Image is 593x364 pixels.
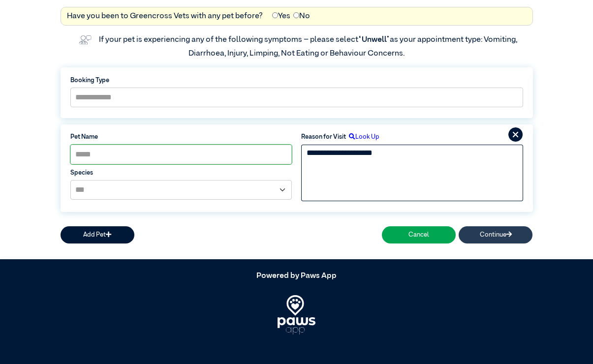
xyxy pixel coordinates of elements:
[293,10,310,22] label: No
[358,36,390,44] span: “Unwell”
[70,168,292,178] label: Species
[70,76,523,85] label: Booking Type
[459,226,532,243] button: Continue
[301,132,346,142] label: Reason for Visit
[382,226,456,243] button: Cancel
[278,295,315,334] img: PawsApp
[61,272,533,281] h5: Powered by Paws App
[99,36,519,58] label: If your pet is experiencing any of the following symptoms – please select as your appointment typ...
[70,132,292,142] label: Pet Name
[61,226,134,243] button: Add Pet
[67,10,263,22] label: Have you been to Greencross Vets with any pet before?
[272,10,290,22] label: Yes
[76,32,94,48] img: vet
[346,132,379,142] label: Look Up
[293,12,299,18] input: No
[272,12,278,18] input: Yes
